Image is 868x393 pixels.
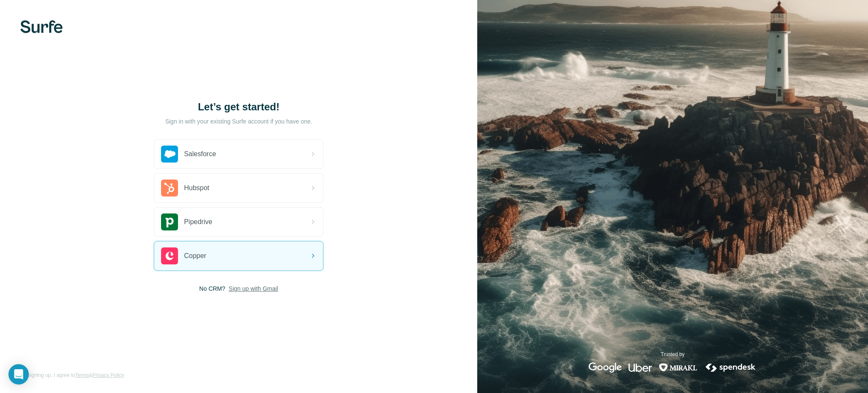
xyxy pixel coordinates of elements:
[154,100,323,114] h1: Let’s get started!
[20,371,124,379] span: By signing up, I agree to &
[20,20,63,33] img: Surfe's logo
[589,362,622,373] img: google's logo
[184,149,216,159] span: Salesforce
[184,217,212,227] span: Pipedrive
[75,372,89,378] a: Terms
[229,284,278,293] button: Sign up with Gmail
[161,247,178,264] img: copper's logo
[165,117,312,126] p: Sign in with your existing Surfe account if you have one.
[161,146,178,163] img: salesforce's logo
[161,213,178,230] img: pipedrive's logo
[661,351,684,358] p: Trusted by
[8,364,29,385] div: Open Intercom Messenger
[704,362,757,373] img: spendesk's logo
[659,362,698,373] img: mirakl's logo
[184,183,209,193] span: Hubspot
[92,372,124,378] a: Privacy Policy
[184,251,206,261] span: Copper
[199,284,225,293] span: No CRM?
[629,362,652,373] img: uber's logo
[161,180,178,196] img: hubspot's logo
